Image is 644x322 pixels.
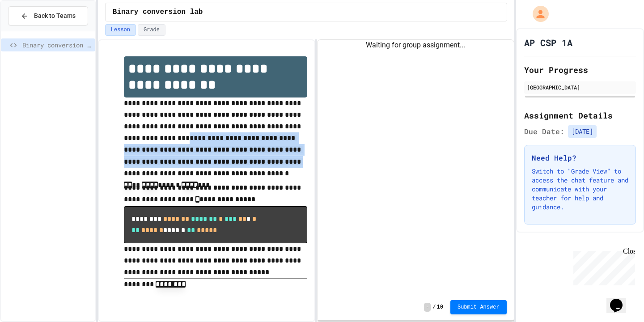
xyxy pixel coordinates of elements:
[527,83,633,91] div: [GEOGRAPHIC_DATA]
[432,304,436,311] span: /
[8,6,88,25] button: Back to Teams
[4,4,62,57] div: Chat with us now!Close
[318,40,513,51] div: Waiting for group assignment...
[532,167,628,212] p: Switch to "Grade View" to access the chat feature and communicate with your teacher for help and ...
[437,304,443,311] span: 10
[113,7,203,17] span: Binary conversion lab
[22,40,92,50] span: Binary conversion lab
[34,11,76,21] span: Back to Teams
[458,304,500,311] span: Submit Answer
[568,125,597,138] span: [DATE]
[606,286,635,313] iframe: chat widget
[524,109,636,122] h2: Assignment Details
[524,36,572,49] h1: AP CSP 1A
[138,24,165,36] button: Grade
[450,300,507,314] button: Submit Answer
[524,64,636,76] h2: Your Progress
[424,303,431,312] span: -
[105,24,136,36] button: Lesson
[532,153,628,163] h3: Need Help?
[524,126,564,137] span: Due Date:
[523,4,551,24] div: My Account
[570,247,635,285] iframe: chat widget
